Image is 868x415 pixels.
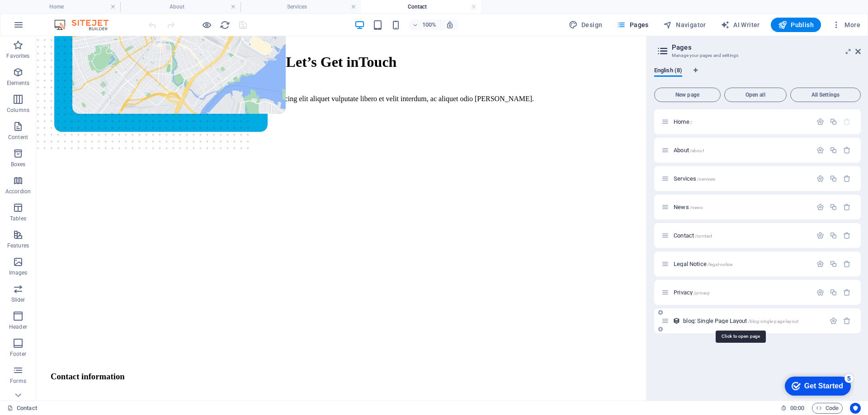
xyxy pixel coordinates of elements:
[830,260,837,268] div: Duplicate
[693,290,710,295] span: /privacy
[843,317,851,325] div: Remove
[674,147,704,154] span: Click to open page
[241,2,361,12] h4: Services
[748,319,798,324] span: /blog-single-page-layout
[674,232,712,239] span: Contact
[790,403,804,414] span: 00 00
[671,147,812,153] div: About/about
[11,161,26,168] p: Boxes
[674,261,732,267] span: Click to open page
[5,188,31,195] p: Accordion
[671,119,812,125] div: Home/
[816,146,824,154] div: Settings
[830,203,837,211] div: Duplicate
[361,2,481,12] h4: Contact
[816,232,824,239] div: Settings
[409,19,441,30] button: 100%
[569,20,603,29] span: Design
[671,176,812,182] div: Services/services
[7,107,29,114] p: Columns
[828,18,864,32] button: More
[660,18,710,32] button: Navigator
[671,261,812,267] div: Legal Notice/legal-notice
[201,19,212,30] button: Click here to leave preview mode and continue editing
[7,79,30,87] p: Elements
[617,20,648,29] span: Pages
[832,20,860,29] span: More
[10,378,26,385] p: Forms
[422,19,437,30] h6: 100%
[671,289,812,295] div: Privacy/privacy
[565,18,606,32] button: Design
[794,92,857,98] span: All Settings
[9,269,28,276] p: Images
[67,2,76,11] div: 5
[843,232,851,239] div: Remove
[120,2,241,12] h4: About
[816,289,824,296] div: Settings
[10,350,26,358] p: Footer
[816,175,824,182] div: Settings
[9,323,27,331] p: Header
[671,233,812,238] div: Contact/contact
[728,92,783,98] span: Open all
[683,317,798,324] span: blog: Single Page Layout
[708,262,733,267] span: /legal-notice
[663,20,706,29] span: Navigator
[771,18,821,32] button: Publish
[654,88,721,102] button: New page
[697,177,715,182] span: /services
[219,19,230,30] button: reload
[8,134,28,141] p: Content
[220,20,230,30] i: Reload page
[830,289,837,296] div: Duplicate
[790,88,861,102] button: All Settings
[843,146,851,154] div: Remove
[781,403,805,414] h6: Session time
[830,118,837,126] div: Duplicate
[843,203,851,211] div: Remove
[674,289,710,296] span: Click to open page
[843,260,851,268] div: Remove
[690,148,704,153] span: /about
[816,403,839,414] span: Code
[843,289,851,296] div: Remove
[816,260,824,268] div: Settings
[690,120,692,125] span: /
[673,317,680,325] div: This layout is used as a template for all items (e.g. a blog post) of this collection. The conten...
[797,405,798,411] span: :
[816,203,824,211] div: Settings
[11,296,25,303] p: Slider
[7,5,73,23] div: Get Started 5 items remaining, 0% complete
[7,242,29,249] p: Features
[654,67,861,84] div: Language Tabs
[830,232,837,239] div: Duplicate
[830,317,837,325] div: Settings
[565,18,606,32] div: Design (Ctrl+Alt+Y)
[843,118,851,126] div: The startpage cannot be deleted
[830,175,837,182] div: Duplicate
[672,51,843,60] h3: Manage your pages and settings
[27,10,66,18] div: Get Started
[7,403,37,414] a: Click to cancel selection. Double-click to open Pages
[446,21,454,29] i: On resize automatically adjust zoom level to fit chosen device.
[674,204,703,210] span: Click to open page
[654,65,682,78] span: English (8)
[695,233,712,238] span: /contact
[816,118,824,126] div: Settings
[690,205,703,210] span: /news
[52,19,120,30] img: Editor Logo
[721,20,760,29] span: AI Writer
[850,403,861,414] button: Usercentrics
[843,175,851,182] div: Remove
[674,118,692,125] span: Click to open page
[830,146,837,154] div: Duplicate
[613,18,652,32] button: Pages
[6,52,29,60] p: Favorites
[717,18,764,32] button: AI Writer
[812,403,843,414] button: Code
[658,92,717,98] span: New page
[778,20,814,29] span: Publish
[680,318,825,324] div: blog: Single Page Layout/blog-single-page-layout
[671,204,812,210] div: News/news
